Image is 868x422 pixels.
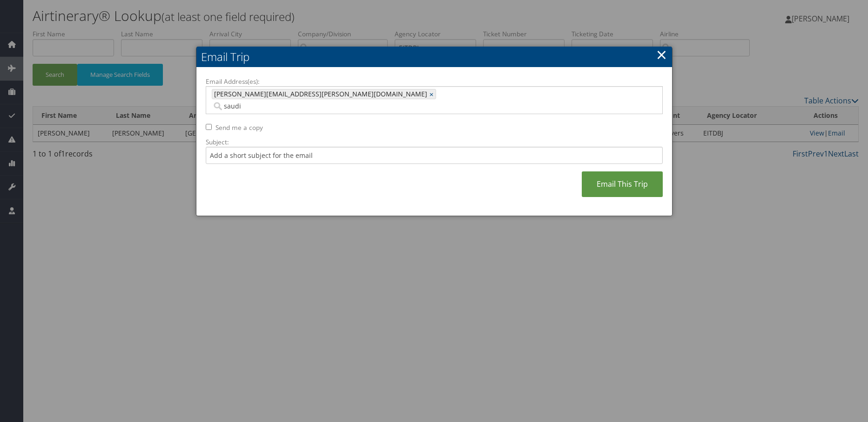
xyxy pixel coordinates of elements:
[212,89,427,99] span: [PERSON_NAME][EMAIL_ADDRESS][PERSON_NAME][DOMAIN_NAME]
[582,171,663,197] a: Email This Trip
[206,137,663,147] label: Subject:
[215,123,263,132] label: Send me a copy
[430,89,436,99] a: ×
[196,47,672,67] h2: Email Trip
[206,77,663,86] label: Email Address(es):
[206,147,663,164] input: Add a short subject for the email
[656,45,667,64] a: ×
[212,102,540,111] input: Email address (Separate multiple email addresses with commas)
